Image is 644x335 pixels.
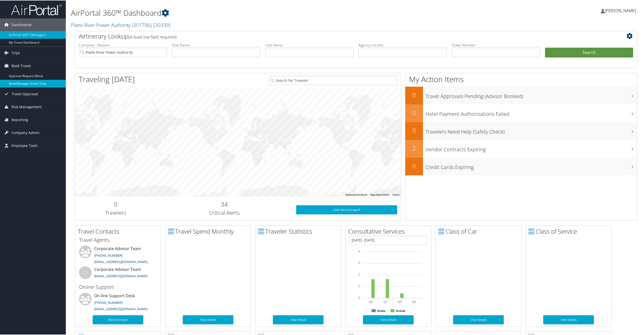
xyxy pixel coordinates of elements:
[405,108,423,117] h2: 0
[392,193,399,196] a: Terms (opens in new tab)
[377,309,386,312] text: Goals
[11,126,39,139] span: Company Admin
[79,266,92,278] div: CT
[405,139,637,157] a: 2Vendor Contracts Expiring
[438,227,521,235] h2: Class of Car
[11,59,31,72] span: Book Travel
[358,272,360,275] tspan: 2
[405,143,423,152] h2: 2
[160,209,289,216] h3: Critical Alerts
[405,104,637,122] a: 0Hotel Payment Authorizations Failed
[11,87,38,100] span: Travel Approval
[528,227,611,235] h2: Class of Service
[369,300,373,303] text: Q1
[94,259,148,264] a: [EMAIL_ADDRESS][DOMAIN_NAME]
[132,21,151,28] span: ( 301756 )
[79,199,153,208] h2: 0
[151,21,170,28] span: , [ 30339 ]
[76,266,159,282] li: Corporate Advisor Team
[11,3,62,15] img: airportal-logo.png
[358,261,360,264] tspan: 3
[426,125,637,135] h3: Travelers Need Help (Safety Check)
[71,7,451,18] h1: AirPortal 360™ Dashboard
[296,205,397,214] a: View SecurityLogic®
[412,300,416,303] text: Q4
[168,228,174,234] img: domo-logo.png
[438,228,444,234] img: domo-logo.png
[405,73,637,84] h1: My Action Items
[405,122,637,139] a: 0Travelers Need Help (Safety Check)
[11,100,42,113] span: Risk Management
[601,3,641,18] a: [PERSON_NAME]
[396,309,405,312] text: Actual
[94,300,123,304] a: [PHONE_NUMBER]
[358,296,360,299] tspan: 0
[79,31,586,40] h2: Airtinerary Lookup
[405,157,637,175] a: 0Credit Cards Expiring
[528,228,534,234] img: domo-logo.png
[426,90,637,99] h3: Travel Approvals Pending (Advisor Booked)
[76,292,159,313] li: On-line Support Desk
[384,300,387,303] text: Q2
[265,42,353,47] label: Last Name:
[11,18,32,31] span: Dashboards
[128,34,177,39] span: (at least one field required)
[94,306,148,311] a: [EMAIL_ADDRESS][DOMAIN_NAME]
[358,284,360,287] tspan: 1
[78,227,161,235] h2: Travel Contacts
[426,107,637,117] h3: Hotel Payment Authorizations Failed
[405,90,423,99] h2: 0
[79,209,153,216] h3: Travelers
[348,227,431,235] h2: Consultative Services
[94,273,148,278] a: [EMAIL_ADDRESS][DOMAIN_NAME]
[93,315,143,324] a: More Contacts
[269,75,397,85] input: Search for Traveler
[79,42,167,47] label: Company - Division:
[605,7,636,13] span: [PERSON_NAME]
[76,190,93,196] img: Google
[452,42,540,47] label: Ticket Number:
[426,161,637,170] h3: Credit Cards Expiring
[426,143,637,153] h3: Vendor Contracts Expiring
[172,42,260,47] label: First Name:
[11,139,38,152] span: Employee Tools
[358,249,360,252] tspan: 4
[94,253,123,257] a: [PHONE_NUMBER]
[79,283,157,290] h3: Online Support
[405,86,637,104] a: 0Travel Approvals Pending (Advisor Booked)
[79,73,135,84] h1: Traveling [DATE]
[11,113,28,126] span: Reporting
[11,46,20,59] span: Trips
[358,42,447,47] label: Agency Locator:
[183,315,233,324] a: View Details
[160,199,289,208] h2: 34
[398,300,402,303] text: Q3
[258,228,264,234] img: domo-logo.png
[363,315,414,324] a: View Details
[258,227,341,235] h2: Traveler Statistics
[405,161,423,170] h2: 0
[76,190,93,196] a: Open this area in Google Maps (opens a new window)
[71,21,170,28] a: Platte River Power Authority
[405,126,423,134] h2: 0
[543,315,594,324] a: View Details
[76,245,159,266] li: Corporate Advisor Team
[79,236,157,243] h3: Travel Agents
[346,193,367,196] button: Keyboard shortcuts
[273,315,324,324] a: View Details
[545,47,633,57] button: Search
[370,193,389,196] span: Map data ©2025
[168,227,251,235] h2: Travel Spend Monthly
[453,315,504,324] a: View Details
